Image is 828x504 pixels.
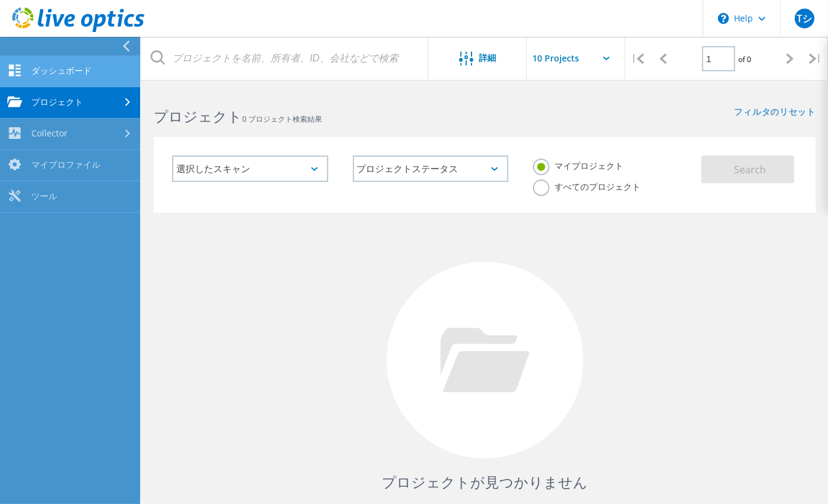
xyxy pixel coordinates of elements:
[797,14,812,23] span: Tシ
[738,54,751,65] span: of 0
[533,179,641,191] label: すべてのプロジェクト
[166,472,803,492] h4: プロジェクトが見つかりません
[141,37,429,80] input: プロジェクトを名前、所有者、ID、会社などで検索
[701,156,794,183] button: Search
[172,156,328,182] div: 選択したスキャン
[12,26,144,34] a: Live Optics Dashboard
[803,37,828,81] div: |
[353,156,509,182] div: プロジェクトステータス
[533,159,623,170] label: マイプロジェクト
[154,106,242,126] b: プロジェクト
[735,108,816,118] a: フィルタのリセット
[625,37,650,81] div: |
[734,163,766,176] span: Search
[479,53,497,62] span: 詳細
[242,114,322,124] span: 0 プロジェクト検索結果
[718,13,729,24] svg: \n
